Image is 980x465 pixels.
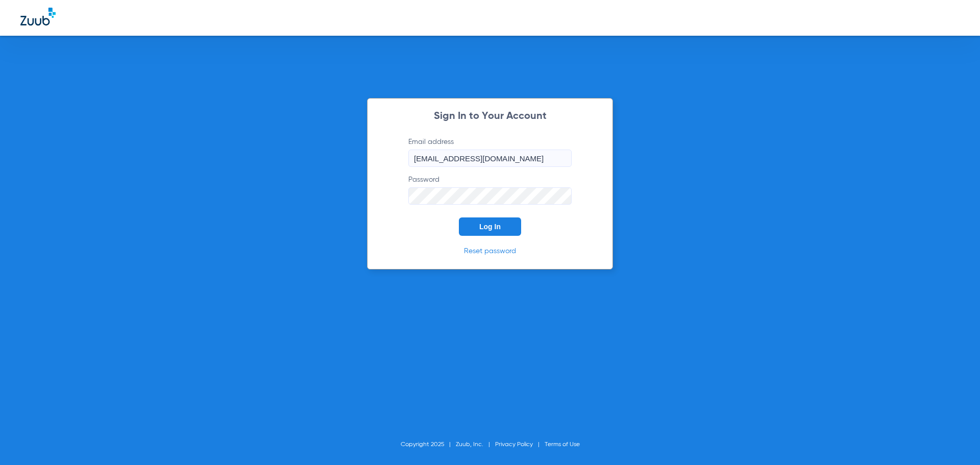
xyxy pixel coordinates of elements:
[479,223,501,231] span: Log In
[408,137,572,167] label: Email address
[459,217,521,236] button: Log In
[408,150,572,167] input: Email address
[20,8,56,26] img: Zuub Logo
[456,439,495,450] li: Zuub, Inc.
[495,442,533,448] a: Privacy Policy
[408,187,572,205] input: Password
[464,248,516,255] a: Reset password
[393,111,587,121] h2: Sign In to Your Account
[401,439,456,450] li: Copyright 2025
[929,416,980,465] iframe: Chat Widget
[545,442,580,448] a: Terms of Use
[408,175,572,205] label: Password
